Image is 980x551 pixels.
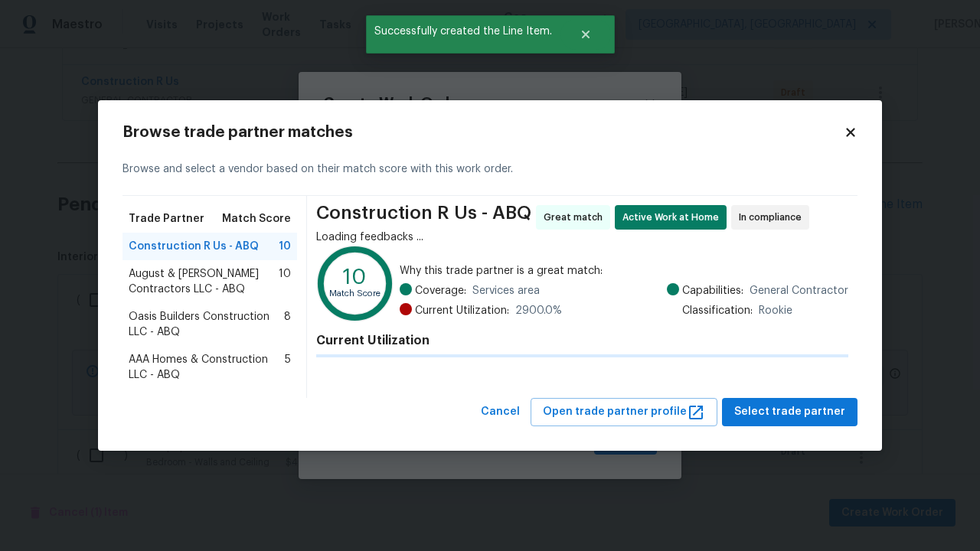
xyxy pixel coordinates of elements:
button: Cancel [475,398,526,426]
span: Open trade partner profile [543,403,705,422]
span: Oasis Builders Construction LLC - ABQ [129,309,284,340]
span: Current Utilization: [415,303,509,318]
div: Browse and select a vendor based on their match score with this work order. [122,143,857,196]
span: 8 [284,309,291,340]
span: Construction R Us - ABQ [316,205,531,230]
div: Loading feedbacks ... [316,230,848,245]
span: General Contractor [750,283,848,298]
span: 5 [285,352,291,383]
h2: Browse trade partner matches [122,125,844,140]
text: 10 [343,266,367,288]
span: Cancel [481,403,520,422]
span: Why this trade partner is a great match: [400,263,848,279]
button: Select trade partner [722,398,857,426]
span: Active Work at Home [622,210,725,225]
span: Capabilities: [682,283,743,298]
span: 10 [279,239,291,254]
span: In compliance [739,210,808,225]
span: AAA Homes & Construction LLC - ABQ [129,352,285,383]
span: Select trade partner [734,403,845,422]
span: Coverage: [415,283,466,298]
span: August & [PERSON_NAME] Contractors LLC - ABQ [129,266,279,297]
span: Great match [544,210,609,225]
span: Classification: [682,303,753,318]
span: Construction R Us - ABQ [129,239,259,254]
span: Match Score [222,211,291,227]
span: 2900.0 % [515,303,562,318]
button: Open trade partner profile [531,398,717,426]
span: Trade Partner [129,211,204,227]
button: Close [560,19,611,50]
h4: Current Utilization [316,333,848,348]
span: Rookie [759,303,792,318]
span: Services area [472,283,540,298]
span: 10 [279,266,291,297]
span: Successfully created the Line Item. [366,15,560,47]
text: Match Score [329,290,381,298]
